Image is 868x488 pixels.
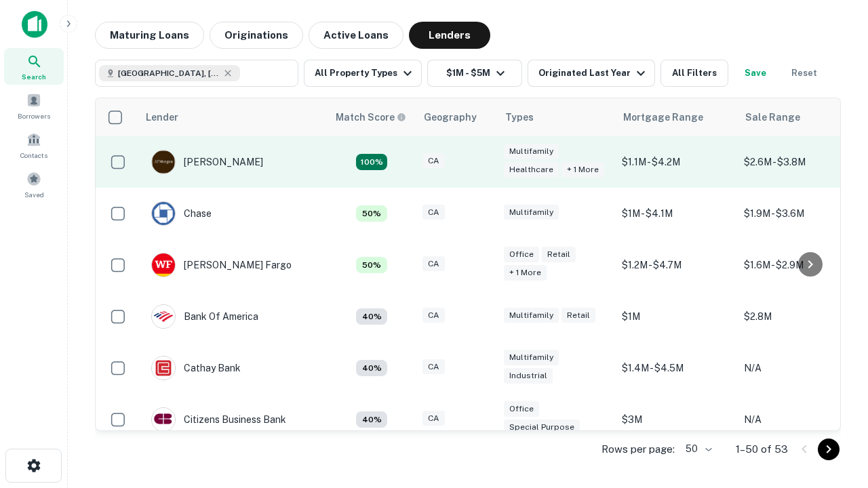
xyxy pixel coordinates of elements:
[737,136,859,188] td: $2.6M - $3.8M
[615,98,737,136] th: Mortgage Range
[422,308,445,323] div: CA
[561,308,595,323] div: Retail
[783,60,826,87] button: Reset
[680,439,714,459] div: 50
[504,265,547,281] div: + 1 more
[356,360,387,376] div: Matching Properties: 4, hasApolloMatch: undefined
[151,304,258,329] div: Bank Of America
[4,48,64,85] a: Search
[118,67,220,79] span: [GEOGRAPHIC_DATA], [GEOGRAPHIC_DATA], [GEOGRAPHIC_DATA]
[800,380,868,445] iframe: Chat Widget
[737,291,859,342] td: $2.8M
[356,308,387,325] div: Matching Properties: 4, hasApolloMatch: undefined
[422,153,445,169] div: CA
[528,60,655,87] button: Originated Last Year
[504,162,559,178] div: Healthcare
[20,150,47,161] span: Contacts
[818,439,840,460] button: Go to next page
[4,127,64,163] a: Contacts
[504,308,559,323] div: Multifamily
[504,247,539,262] div: Office
[504,368,553,384] div: Industrial
[151,356,241,380] div: Cathay Bank
[745,109,800,125] div: Sale Range
[422,256,445,272] div: CA
[504,144,559,159] div: Multifamily
[734,60,777,87] button: Save your search to get updates of matches that match your search criteria.
[561,162,604,178] div: + 1 more
[151,150,263,174] div: [PERSON_NAME]
[152,305,175,328] img: picture
[427,60,522,87] button: $1M - $5M
[152,357,175,380] img: picture
[309,22,403,49] button: Active Loans
[151,407,286,432] div: Citizens Business Bank
[737,188,859,239] td: $1.9M - $3.6M
[356,257,387,273] div: Matching Properties: 5, hasApolloMatch: undefined
[615,394,737,445] td: $3M
[424,109,477,125] div: Geography
[542,247,576,262] div: Retail
[497,98,615,136] th: Types
[504,420,580,435] div: Special Purpose
[504,205,559,220] div: Multifamily
[328,98,416,136] th: Capitalize uses an advanced AI algorithm to match your search with the best lender. The match sco...
[4,87,64,124] a: Borrowers
[22,71,46,82] span: Search
[95,22,204,49] button: Maturing Loans
[737,342,859,394] td: N/A
[737,239,859,291] td: $1.6M - $2.9M
[151,253,292,277] div: [PERSON_NAME] Fargo
[336,110,403,125] h6: Match Score
[356,154,387,170] div: Matching Properties: 18, hasApolloMatch: undefined
[152,408,175,431] img: picture
[615,342,737,394] td: $1.4M - $4.5M
[615,291,737,342] td: $1M
[737,98,859,136] th: Sale Range
[409,22,490,49] button: Lenders
[505,109,534,125] div: Types
[152,150,175,174] img: picture
[210,22,303,49] button: Originations
[422,205,445,220] div: CA
[22,11,47,38] img: capitalize-icon.png
[538,65,649,81] div: Originated Last Year
[304,60,422,87] button: All Property Types
[146,109,178,125] div: Lender
[356,205,387,222] div: Matching Properties: 5, hasApolloMatch: undefined
[623,109,703,125] div: Mortgage Range
[422,411,445,426] div: CA
[152,202,175,225] img: picture
[615,239,737,291] td: $1.2M - $4.7M
[4,166,64,203] a: Saved
[138,98,328,136] th: Lender
[736,441,788,457] p: 1–50 of 53
[615,188,737,239] td: $1M - $4.1M
[356,411,387,428] div: Matching Properties: 4, hasApolloMatch: undefined
[422,359,445,375] div: CA
[615,136,737,188] td: $1.1M - $4.2M
[504,401,539,417] div: Office
[504,350,559,365] div: Multifamily
[336,110,406,125] div: Capitalize uses an advanced AI algorithm to match your search with the best lender. The match sco...
[737,394,859,445] td: N/A
[151,201,212,226] div: Chase
[18,110,50,121] span: Borrowers
[152,253,175,277] img: picture
[416,98,497,136] th: Geography
[601,441,675,457] p: Rows per page:
[24,189,44,200] span: Saved
[660,60,728,87] button: All Filters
